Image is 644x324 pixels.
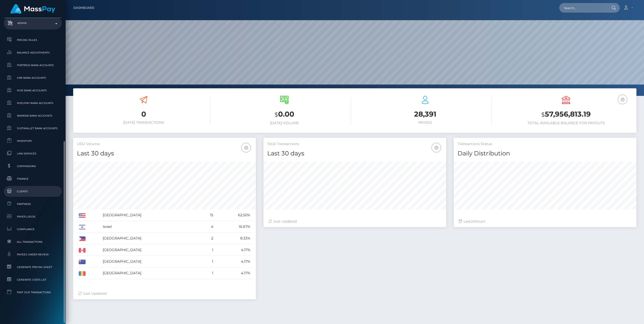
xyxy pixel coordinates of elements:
[4,224,62,235] a: Compliance
[4,287,62,298] a: Past Due Transactions
[6,151,60,156] span: Link Services
[199,267,215,279] td: 1
[4,173,62,184] a: Finance
[10,4,55,14] img: MassPay Logo
[499,121,633,125] h6: Total Available Balance for Payouts
[77,120,210,125] h6: [DATE] Transactions
[4,211,62,222] a: Payer Logos
[4,72,62,83] a: CRB Bank Accounts
[6,88,60,93] span: MCB Bank Accounts
[78,291,251,296] div: Just Updated
[218,121,351,125] h6: [DATE] Volume
[4,60,62,71] a: Fortress Bank Accounts
[6,176,60,182] span: Finance
[6,188,60,194] span: Clients
[6,163,60,169] span: Commissions
[79,248,86,253] img: CA.png
[4,148,62,159] a: Link Services
[215,221,252,233] td: 16.67%
[541,111,545,118] small: $
[77,142,252,147] h5: USD Volume
[79,225,86,229] img: IL.png
[199,256,215,267] td: 1
[199,244,215,256] td: 1
[6,62,60,68] span: Fortress Bank Accounts
[199,209,215,221] td: 15
[101,221,199,233] td: Israel
[4,186,62,197] a: Clients
[79,213,86,218] img: US.png
[215,244,252,256] td: 4.17%
[4,236,62,247] a: All Transactions
[215,209,252,221] td: 62.50%
[6,100,60,106] span: MyEUPay Bank Accounts
[359,120,492,125] h6: Payees
[4,47,62,58] a: Balance Adjustments
[199,233,215,244] td: 2
[6,50,60,56] span: Balance Adjustments
[269,219,441,224] div: Just Updated
[4,262,62,273] a: Generate Pricing Sheet
[6,113,60,119] span: Ibanera Bank Accounts
[459,219,631,224] div: Last hours
[6,214,60,220] span: Payer Logos
[4,110,62,121] a: Ibanera Bank Accounts
[6,289,60,295] span: Past Due Transactions
[6,252,60,257] span: Payees under Review
[6,201,60,207] span: Partners
[4,17,62,30] a: Admin
[6,37,60,43] span: Pricing Rules
[101,267,199,279] td: [GEOGRAPHIC_DATA]
[6,264,60,270] span: Generate Pricing Sheet
[6,226,60,232] span: Compliance
[215,256,252,267] td: 4.17%
[218,109,351,120] h3: 0.00
[4,249,62,260] a: Payees under Review
[4,85,62,96] a: MCB Bank Accounts
[275,111,278,118] small: $
[79,271,86,276] img: RO.png
[77,149,252,158] h4: Last 30 days
[77,109,210,119] h3: 0
[199,221,215,233] td: 4
[4,199,62,209] a: Partners
[4,35,62,45] a: Pricing Rules
[79,236,86,241] img: PH.png
[458,142,633,147] h5: Transactions Status
[359,109,492,119] h3: 28,391
[4,136,62,146] a: Inventory
[101,256,199,267] td: [GEOGRAPHIC_DATA]
[6,125,60,131] span: JustWallet Bank Accounts
[73,3,94,13] a: Dashboard
[101,233,199,244] td: [GEOGRAPHIC_DATA]
[471,219,475,224] span: 24
[4,274,62,285] a: Generate Costs List
[559,3,607,13] input: Search...
[101,209,199,221] td: [GEOGRAPHIC_DATA]
[6,239,60,245] span: All Transactions
[267,149,442,158] h4: Last 30 days
[267,142,442,147] h5: Total Transactions
[6,138,60,144] span: Inventory
[4,123,62,134] a: JustWallet Bank Accounts
[79,260,86,264] img: AU.png
[4,98,62,109] a: MyEUPay Bank Accounts
[215,233,252,244] td: 8.33%
[6,75,60,81] span: CRB Bank Accounts
[4,161,62,172] a: Commissions
[215,267,252,279] td: 4.17%
[101,244,199,256] td: [GEOGRAPHIC_DATA]
[6,19,60,27] p: Admin
[458,149,633,158] h4: Daily Distribution
[499,109,633,120] h3: 57,956,813.19
[6,277,60,283] span: Generate Costs List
